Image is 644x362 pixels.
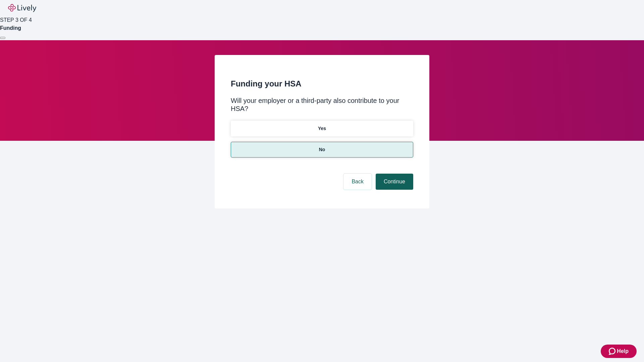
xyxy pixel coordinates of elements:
[231,121,413,136] button: Yes
[8,4,36,12] img: Lively
[231,142,413,158] button: No
[376,174,413,190] button: Continue
[343,174,372,190] button: Back
[231,78,413,90] h2: Funding your HSA
[601,345,637,358] button: Zendesk support iconHelp
[318,125,326,132] p: Yes
[609,347,617,355] svg: Zendesk support icon
[319,146,325,153] p: No
[231,97,413,113] div: Will your employer or a third-party also contribute to your HSA?
[617,347,629,355] span: Help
